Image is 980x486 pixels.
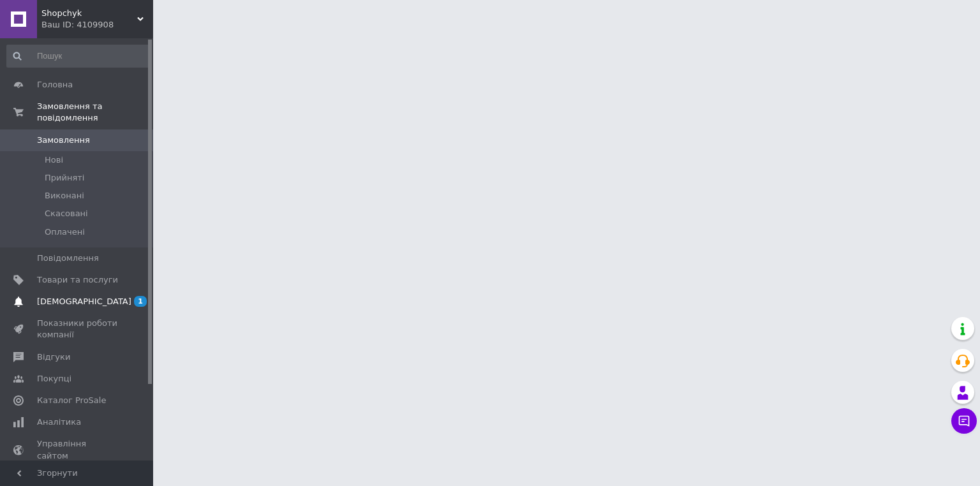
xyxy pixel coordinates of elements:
span: Замовлення [37,135,90,146]
span: Скасовані [45,208,88,219]
span: 1 [134,296,147,307]
span: Покупці [37,373,71,385]
span: Shopchyk [41,8,137,19]
button: Чат з покупцем [951,408,977,434]
span: Виконані [45,190,84,202]
span: Товари та послуги [37,274,118,286]
span: Замовлення та повідомлення [37,101,153,124]
input: Пошук [6,45,151,68]
span: Нові [45,154,63,166]
span: Відгуки [37,351,70,363]
span: Каталог ProSale [37,395,106,406]
div: Ваш ID: 4109908 [41,19,153,31]
span: Прийняті [45,172,84,184]
span: Аналітика [37,416,81,428]
span: Повідомлення [37,253,99,264]
span: Управління сайтом [37,438,118,461]
span: Показники роботи компанії [37,318,118,341]
span: [DEMOGRAPHIC_DATA] [37,296,131,307]
span: Оплачені [45,226,85,238]
span: Головна [37,79,73,91]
